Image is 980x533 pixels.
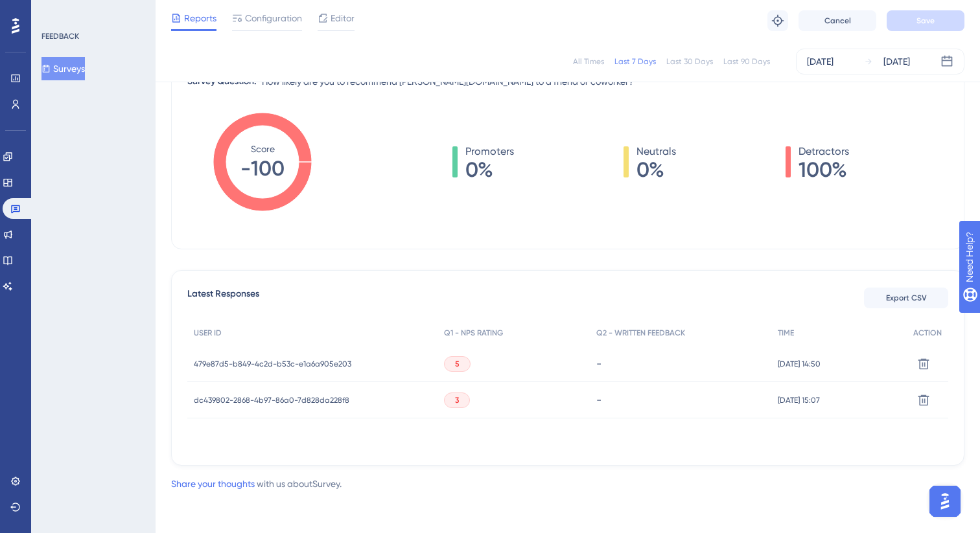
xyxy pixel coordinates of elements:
iframe: UserGuiding AI Assistant Launcher [926,482,964,521]
span: Need Help? [30,3,81,19]
span: Cancel [824,16,851,26]
span: Reports [184,10,216,26]
div: - [596,394,765,406]
div: Last 90 Days [723,56,770,67]
div: Last 30 Days [666,56,713,67]
span: 3 [455,395,459,405]
span: Editor [331,10,355,26]
div: [DATE] [883,54,910,69]
div: - [596,357,765,370]
span: 479e87d5-b849-4c2d-b53c-e1a6a905e203 [194,359,351,369]
a: Share your thoughts [171,479,255,489]
span: [DATE] 15:07 [778,395,820,405]
span: Save [916,16,935,26]
div: Last 7 Days [614,56,656,67]
div: FEEDBACK [41,31,79,41]
span: dc439802-2868-4b97-86a0-7d828da228f8 [194,395,349,405]
div: with us about Survey . [171,476,342,492]
div: All Times [573,56,604,67]
span: [DATE] 14:50 [778,359,821,369]
span: 5 [455,359,460,369]
div: [DATE] [807,54,834,69]
button: Surveys [41,57,85,80]
span: Configuration [245,10,302,26]
button: Cancel [799,10,876,31]
button: Save [887,10,964,31]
